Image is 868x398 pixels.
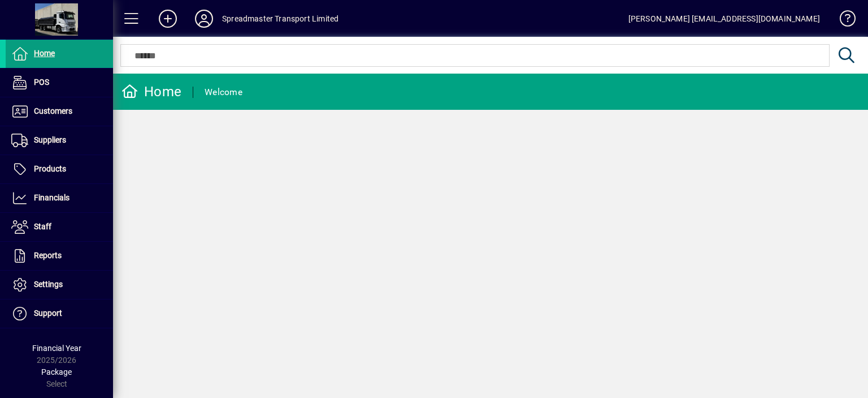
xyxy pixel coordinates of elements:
a: Products [6,155,113,183]
button: Add [150,8,186,29]
div: Spreadmaster Transport Limited [222,10,338,28]
button: Profile [186,8,222,29]
span: Staff [34,222,51,231]
span: Support [34,309,62,318]
div: [PERSON_NAME] [EMAIL_ADDRESS][DOMAIN_NAME] [628,10,820,28]
span: Financials [34,193,70,202]
div: Welcome [205,83,242,101]
span: Products [34,164,66,173]
span: Financial Year [32,344,81,353]
a: Suppliers [6,126,113,155]
a: Financials [6,184,113,212]
span: Reports [34,251,62,260]
a: Settings [6,271,113,299]
a: POS [6,69,113,97]
a: Support [6,299,113,328]
a: Staff [6,213,113,241]
div: Home [121,83,181,101]
a: Customers [6,97,113,126]
span: Home [34,49,55,58]
span: Customers [34,106,72,115]
a: Knowledge Base [831,2,854,39]
span: Settings [34,280,63,289]
span: POS [34,78,49,87]
span: Package [41,367,72,376]
span: Suppliers [34,135,66,144]
a: Reports [6,242,113,270]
